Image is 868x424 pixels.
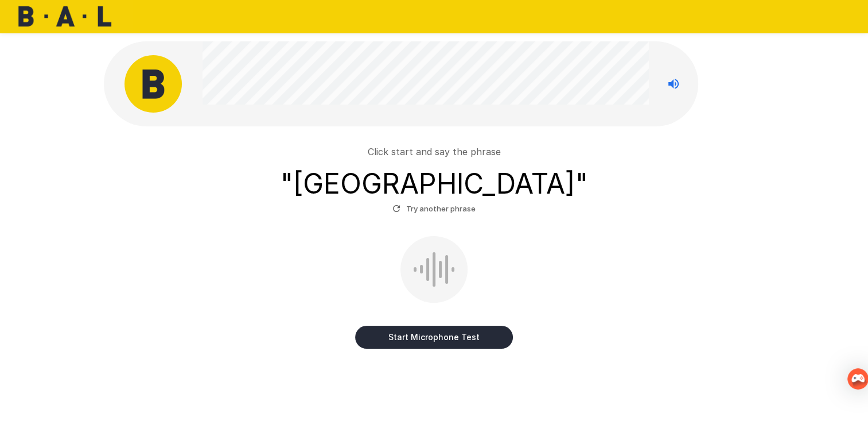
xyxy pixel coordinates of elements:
button: Start Microphone Test [355,326,513,349]
button: Try another phrase [390,200,478,218]
button: Stop reading questions aloud [662,72,685,95]
p: Click start and say the phrase [368,145,501,159]
img: bal_avatar.png [124,55,182,113]
h3: " [GEOGRAPHIC_DATA] " [281,168,588,200]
